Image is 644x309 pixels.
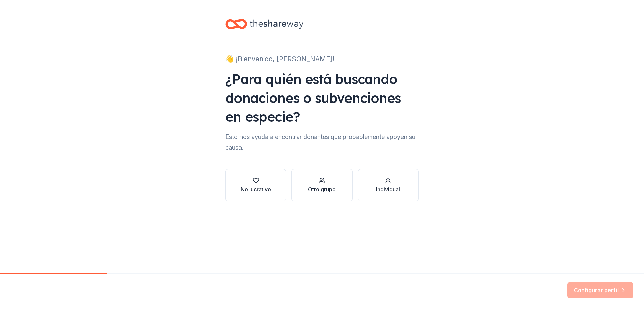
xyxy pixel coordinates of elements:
[225,133,415,151] font: Esto nos ayuda a encontrar donantes que probablemente apoyen su causa.
[225,71,401,125] font: ¿Para quién está buscando donaciones o subvenciones en especie?
[291,169,352,201] button: Otro grupo
[308,186,336,193] font: Otro grupo
[376,186,400,193] font: Individual
[225,55,238,63] font: 👋 ¡
[240,186,271,193] font: No lucrativo
[225,169,286,201] button: No lucrativo
[238,55,334,63] font: Bienvenido, [PERSON_NAME]!
[358,169,419,201] button: Individual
